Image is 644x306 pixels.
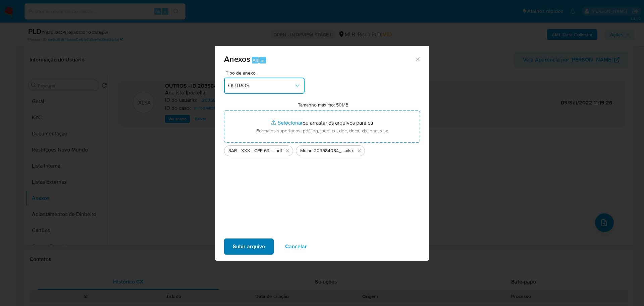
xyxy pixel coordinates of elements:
button: Fechar [414,56,420,62]
span: Tipo de anexo [226,71,306,75]
span: Cancelar [285,239,307,254]
span: a [261,57,264,63]
button: OUTROS [224,78,305,94]
span: .pdf [274,147,282,154]
button: Subir arquivo [224,238,274,255]
span: Mulan 203584084_2025_08_18_13_27_52 [300,147,345,154]
span: Alt [253,57,258,63]
span: Subir arquivo [233,239,265,254]
ul: Arquivos selecionados [224,143,420,156]
span: .xlsx [345,147,354,154]
button: Excluir SAR - XXX - CPF 69954585168 - EDUARDO JOSE XAVIER VEIGA.pdf [283,147,291,155]
button: Excluir Mulan 203584084_2025_08_18_13_27_52.xlsx [355,147,363,155]
button: Cancelar [276,238,316,255]
span: Anexos [224,53,250,65]
span: SAR - XXX - CPF 69954585168 - [PERSON_NAME] [PERSON_NAME] [228,147,274,154]
label: Tamanho máximo: 50MB [298,102,348,108]
span: OUTROS [228,82,294,89]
